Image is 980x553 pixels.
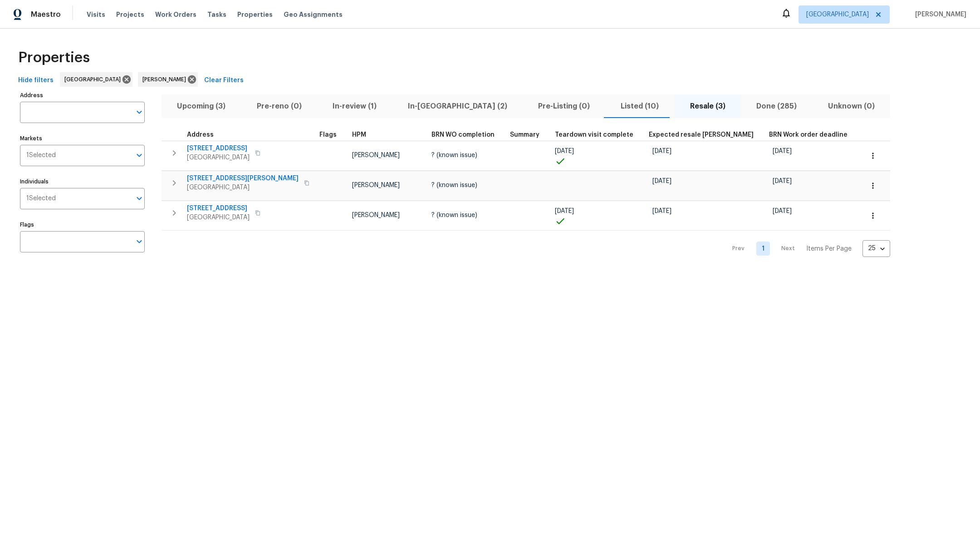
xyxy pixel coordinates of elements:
[352,182,400,188] span: [PERSON_NAME]
[246,100,311,113] span: Pre-reno (0)
[323,100,387,113] span: In-review (1)
[187,213,250,222] span: [GEOGRAPHIC_DATA]
[207,11,226,18] span: Tasks
[201,72,247,89] button: Clear Filters
[555,208,574,214] span: [DATE]
[204,75,244,86] span: Clear Filters
[133,192,146,205] button: Open
[555,132,633,138] span: Teardown visit complete
[15,72,57,89] button: Hide filters
[352,152,400,158] span: [PERSON_NAME]
[431,182,477,188] span: ? (known issue)
[397,100,517,113] span: In-[GEOGRAPHIC_DATA] (2)
[555,148,574,154] span: [DATE]
[773,208,792,214] span: [DATE]
[167,100,235,113] span: Upcoming (3)
[20,136,145,141] label: Markets
[431,152,477,158] span: ? (known issue)
[806,244,852,253] p: Items Per Page
[142,75,190,84] span: [PERSON_NAME]
[20,93,145,98] label: Address
[756,242,770,256] a: Goto page 1
[20,222,145,227] label: Flags
[510,132,539,138] span: Summary
[64,75,124,84] span: [GEOGRAPHIC_DATA]
[352,212,400,218] span: [PERSON_NAME]
[611,100,669,113] span: Listed (10)
[26,195,56,202] span: 1 Selected
[138,72,198,87] div: [PERSON_NAME]
[652,148,671,154] span: [DATE]
[431,132,495,138] span: BRN WO completion
[652,178,671,184] span: [DATE]
[187,144,250,153] span: [STREET_ADDRESS]
[746,100,807,113] span: Done (285)
[116,10,144,19] span: Projects
[911,10,966,19] span: [PERSON_NAME]
[133,235,146,248] button: Open
[649,132,754,138] span: Expected resale [PERSON_NAME]
[237,10,273,19] span: Properties
[528,100,600,113] span: Pre-Listing (0)
[724,236,890,262] nav: Pagination Navigation
[20,179,145,184] label: Individuals
[769,132,848,138] span: BRN Work order deadline
[319,132,337,138] span: Flags
[87,10,105,19] span: Visits
[187,132,214,138] span: Address
[133,149,146,162] button: Open
[187,174,299,183] span: [STREET_ADDRESS][PERSON_NAME]
[133,106,146,118] button: Open
[773,148,792,154] span: [DATE]
[187,204,250,213] span: [STREET_ADDRESS]
[31,10,61,19] span: Maestro
[26,152,56,159] span: 1 Selected
[155,10,196,19] span: Work Orders
[352,132,366,138] span: HPM
[818,100,885,113] span: Unknown (0)
[187,153,250,162] span: [GEOGRAPHIC_DATA]
[284,10,343,19] span: Geo Assignments
[773,178,792,184] span: [DATE]
[431,212,477,218] span: ? (known issue)
[187,183,299,192] span: [GEOGRAPHIC_DATA]
[652,208,671,214] span: [DATE]
[806,10,869,19] span: [GEOGRAPHIC_DATA]
[680,100,735,113] span: Resale (3)
[60,72,132,87] div: [GEOGRAPHIC_DATA]
[18,53,90,62] span: Properties
[18,75,54,86] span: Hide filters
[862,237,890,260] div: 25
